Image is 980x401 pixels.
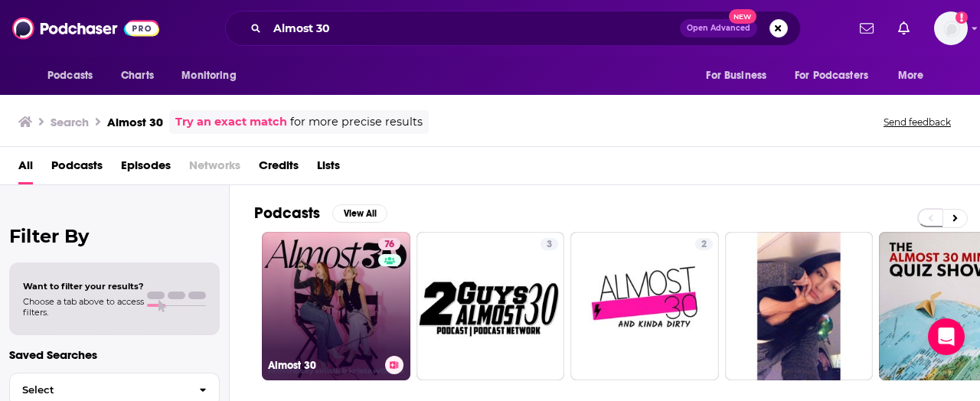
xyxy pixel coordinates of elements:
[23,281,144,292] span: Want to filter your results?
[259,153,299,184] a: Credits
[47,65,93,86] span: Podcasts
[107,115,163,129] h3: Almost 30
[10,385,187,395] span: Select
[267,16,680,41] input: Search podcasts, credits, & more...
[332,204,387,223] button: View All
[955,11,968,24] svg: Add a profile image
[795,65,868,86] span: For Podcasters
[268,359,379,372] h3: Almost 30
[695,61,786,90] button: open menu
[785,61,890,90] button: open menu
[51,115,89,129] h3: Search
[701,237,707,253] span: 2
[687,24,750,32] span: Open Advanced
[854,15,880,41] a: Show notifications dropdown
[225,11,801,46] div: Search podcasts, credits, & more...
[570,232,719,380] a: 2
[111,61,163,90] a: Charts
[879,116,955,129] button: Send feedback
[898,65,924,86] span: More
[171,61,256,90] button: open menu
[121,153,171,184] a: Episodes
[892,15,916,41] a: Show notifications dropdown
[416,232,565,380] a: 3
[9,225,220,247] h2: Filter By
[680,19,757,37] button: Open AdvancedNew
[254,204,387,223] a: PodcastsView All
[729,9,756,24] span: New
[121,65,154,86] span: Charts
[23,296,144,318] span: Choose a tab above to access filters.
[706,65,766,86] span: For Business
[547,237,552,253] span: 3
[934,11,968,45] button: Show profile menu
[695,238,713,250] a: 2
[928,318,965,355] div: Open Intercom Messenger
[887,61,943,90] button: open menu
[12,14,159,43] img: Podchaser - Follow, Share and Rate Podcasts
[254,204,320,223] h2: Podcasts
[189,153,240,184] span: Networks
[9,347,220,362] p: Saved Searches
[317,153,340,184] a: Lists
[290,113,423,131] span: for more precise results
[51,153,103,184] a: Podcasts
[37,61,113,90] button: open menu
[175,113,287,131] a: Try an exact match
[384,237,394,253] span: 76
[541,238,558,250] a: 3
[934,11,968,45] img: User Profile
[378,238,400,250] a: 76
[934,11,968,45] span: Logged in as KTMSseat4
[262,232,410,380] a: 76Almost 30
[18,153,33,184] a: All
[181,65,236,86] span: Monitoring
